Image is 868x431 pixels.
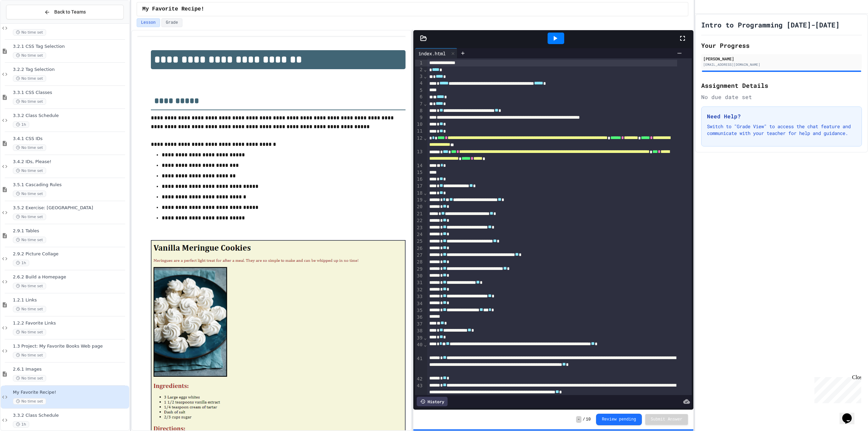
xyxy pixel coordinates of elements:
[576,416,581,423] span: -
[13,29,46,36] span: No time set
[707,112,856,120] h3: Need Help?
[6,5,124,19] button: Back to Teams
[701,41,862,50] h2: Your Progress
[417,397,448,406] div: History
[13,237,46,243] span: No time set
[423,197,427,202] span: Fold line
[13,52,46,59] span: No time set
[415,197,423,203] div: 19
[13,329,46,335] span: No time set
[812,374,861,403] iframe: chat widget
[13,260,29,266] span: 1h
[142,5,204,13] span: My Favorite Recipe!
[415,328,423,334] div: 38
[415,376,423,383] div: 42
[415,87,423,94] div: 5
[13,306,46,312] span: No time set
[13,168,46,174] span: No time set
[596,414,642,425] button: Review pending
[415,128,423,135] div: 11
[54,8,86,16] span: Back to Teams
[415,114,423,121] div: 9
[415,355,423,376] div: 41
[701,81,862,90] h2: Assignment Details
[13,159,128,165] span: 3.4.2 IDs, Please!
[415,135,423,149] div: 12
[423,135,427,141] span: Fold line
[415,73,423,80] div: 3
[415,190,423,197] div: 18
[13,136,128,142] span: 3.4.1 CSS IDs
[13,421,29,428] span: 1h
[415,60,423,66] div: 1
[13,67,128,73] span: 3.2.2 Tag Selection
[415,149,423,162] div: 13
[583,417,585,422] span: /
[13,182,128,188] span: 3.5.1 Cascading Rules
[415,259,423,266] div: 28
[415,341,423,355] div: 40
[415,66,423,73] div: 2
[415,300,423,307] div: 34
[415,279,423,286] div: 31
[161,18,182,27] button: Grade
[13,344,128,349] span: 1.3 Project: My Favorite Books Web page
[415,245,423,252] div: 26
[415,107,423,114] div: 8
[415,211,423,217] div: 21
[423,67,427,72] span: Fold line
[13,297,128,303] span: 1.2.1 Links
[415,50,449,57] div: index.html
[415,273,423,279] div: 30
[415,169,423,176] div: 15
[707,123,856,137] p: Switch to "Grade View" to access the chat feature and communicate with your teacher for help and ...
[13,44,128,50] span: 3.2.1 CSS Tag Selection
[13,121,29,128] span: 1h
[415,293,423,300] div: 33
[13,75,46,82] span: No time set
[415,231,423,238] div: 24
[415,383,423,403] div: 43
[651,417,683,422] span: Submit Answer
[701,20,840,30] h1: Intro to Programming [DATE]-[DATE]
[415,121,423,128] div: 10
[703,56,860,62] div: [PERSON_NAME]
[415,80,423,87] div: 4
[423,342,427,347] span: Fold line
[703,62,860,67] div: [EMAIL_ADDRESS][DOMAIN_NAME]
[423,101,427,106] span: Fold line
[415,314,423,321] div: 36
[415,94,423,100] div: 6
[415,238,423,245] div: 25
[13,352,46,358] span: No time set
[13,413,128,418] span: 3.3.2 Class Schedule
[13,390,128,395] span: My Favorite Recipe!
[13,113,128,119] span: 3.3.2 Class Schedule
[13,144,46,151] span: No time set
[645,414,688,425] button: Submit Answer
[13,228,128,234] span: 2.9.1 Tables
[415,183,423,190] div: 17
[423,190,427,196] span: Fold line
[415,335,423,341] div: 39
[415,217,423,224] div: 22
[423,74,427,79] span: Fold line
[415,252,423,259] div: 27
[415,101,423,107] div: 7
[13,191,46,197] span: No time set
[13,320,128,326] span: 1.2.2 Favorite Links
[13,367,128,372] span: 2.6.1 Images
[415,266,423,273] div: 29
[415,162,423,169] div: 14
[13,274,128,280] span: 2.6.2 Build a Homepage
[840,404,861,424] iframe: chat widget
[13,283,46,289] span: No time set
[415,321,423,328] div: 37
[586,417,591,422] span: 10
[3,3,47,43] div: Chat with us now!Close
[13,375,46,381] span: No time set
[415,203,423,210] div: 20
[13,205,128,211] span: 3.5.2 Exercise: [GEOGRAPHIC_DATA]
[137,18,160,27] button: Lesson
[415,176,423,183] div: 16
